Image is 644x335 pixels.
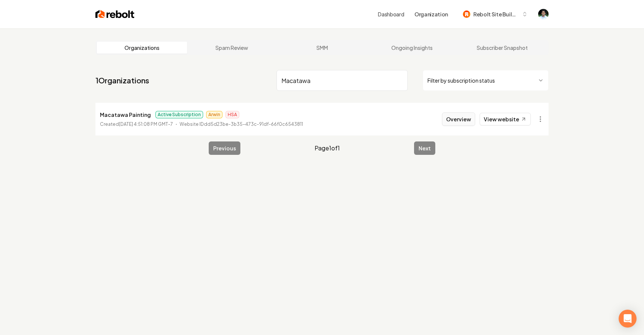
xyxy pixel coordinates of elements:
[95,9,135,19] img: Rebolt Logo
[538,9,549,19] button: Open user button
[315,144,340,153] span: Page 1 of 1
[473,10,519,18] span: Rebolt Site Builder
[367,42,457,54] a: Ongoing Insights
[480,113,531,125] a: View website
[206,111,222,118] span: Arwin
[378,10,404,18] a: Dashboard
[442,112,475,126] button: Overview
[277,42,367,54] a: SMM
[225,111,239,118] span: HSA
[619,310,637,328] div: Open Intercom Messenger
[119,121,173,127] time: [DATE] 4:51:08 PM GMT-7
[180,121,303,128] p: Website ID dd5d23be-3b35-473c-91df-66f0c6543811
[457,42,547,54] a: Subscriber Snapshot
[187,42,277,54] a: Spam Review
[95,75,149,86] a: 1Organizations
[277,70,408,91] input: Search by name or ID
[100,110,151,119] p: Macatawa Painting
[155,111,203,118] span: Active Subscription
[410,7,452,21] button: Organization
[538,9,549,19] img: Arwin Rahmatpanah
[97,42,187,54] a: Organizations
[100,121,173,128] p: Created
[463,10,470,18] img: Rebolt Site Builder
